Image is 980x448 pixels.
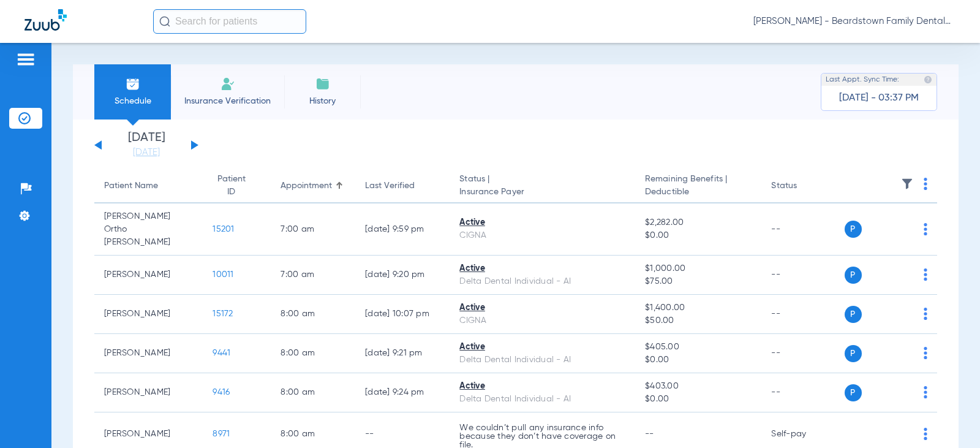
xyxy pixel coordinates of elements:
input: Search for patients [153,9,306,34]
div: Active [459,380,625,393]
td: 8:00 AM [271,373,355,412]
span: P [845,221,862,238]
span: $0.00 [645,354,752,366]
img: group-dot-blue.svg [924,308,927,320]
span: P [845,345,862,362]
img: Manual Insurance Verification [221,77,235,91]
div: Patient ID [213,173,250,199]
img: Search Icon [159,16,170,27]
span: 8971 [213,430,230,438]
img: Schedule [126,77,140,91]
span: Insurance Verification [180,95,275,107]
td: [DATE] 9:21 PM [355,334,450,373]
th: Status | [450,169,635,203]
td: [PERSON_NAME] [94,334,203,373]
span: 15201 [213,225,234,233]
img: group-dot-blue.svg [924,347,927,359]
span: $75.00 [645,275,752,288]
img: group-dot-blue.svg [924,386,927,398]
div: Active [459,262,625,275]
td: -- [761,334,844,373]
span: $50.00 [645,314,752,327]
img: group-dot-blue.svg [924,178,927,190]
img: group-dot-blue.svg [924,268,927,281]
span: $2,282.00 [645,216,752,229]
td: 7:00 AM [271,203,355,256]
span: Deductible [645,186,752,199]
div: Appointment [281,180,332,192]
span: History [293,95,352,107]
div: Delta Dental Individual - AI [459,393,625,406]
span: $1,000.00 [645,262,752,275]
div: Patient Name [104,180,193,192]
div: Last Verified [365,180,415,192]
span: [PERSON_NAME] - Beardstown Family Dental [753,15,956,28]
span: 15172 [213,309,233,318]
td: 7:00 AM [271,256,355,295]
span: [DATE] - 03:37 PM [839,92,919,104]
td: [PERSON_NAME] [94,373,203,412]
span: $0.00 [645,229,752,242]
span: $1,400.00 [645,302,752,314]
td: [DATE] 9:20 PM [355,256,450,295]
img: group-dot-blue.svg [924,428,927,440]
td: -- [761,373,844,412]
div: Appointment [281,180,345,192]
td: 8:00 AM [271,334,355,373]
span: 9441 [213,349,230,357]
span: $403.00 [645,380,752,393]
div: Patient Name [104,180,158,192]
div: CIGNA [459,314,625,327]
span: -- [645,430,654,438]
img: Zuub Logo [24,9,67,31]
span: P [845,384,862,401]
td: [DATE] 9:24 PM [355,373,450,412]
span: $405.00 [645,341,752,354]
div: Active [459,216,625,229]
div: Delta Dental Individual - AI [459,354,625,366]
div: Last Verified [365,180,440,192]
img: group-dot-blue.svg [924,223,927,235]
span: $0.00 [645,393,752,406]
td: -- [761,295,844,334]
td: [DATE] 10:07 PM [355,295,450,334]
td: [PERSON_NAME] [94,256,203,295]
th: Status [761,169,844,203]
img: History [315,77,330,91]
th: Remaining Benefits | [635,169,761,203]
img: hamburger-icon [16,52,36,67]
span: Last Appt. Sync Time: [826,74,899,86]
td: [PERSON_NAME] Ortho [PERSON_NAME] [94,203,203,256]
span: Schedule [104,95,162,107]
td: -- [761,203,844,256]
span: P [845,267,862,284]
td: [PERSON_NAME] [94,295,203,334]
li: [DATE] [110,132,183,159]
div: Delta Dental Individual - AI [459,275,625,288]
span: 9416 [213,388,230,397]
span: 10011 [213,270,233,279]
div: Active [459,302,625,314]
img: filter.svg [901,178,913,190]
div: Patient ID [213,173,261,199]
span: P [845,306,862,323]
div: CIGNA [459,229,625,242]
span: Insurance Payer [459,186,625,199]
img: last sync help info [924,75,932,84]
div: Active [459,341,625,354]
td: -- [761,256,844,295]
td: [DATE] 9:59 PM [355,203,450,256]
a: [DATE] [110,146,183,159]
td: 8:00 AM [271,295,355,334]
